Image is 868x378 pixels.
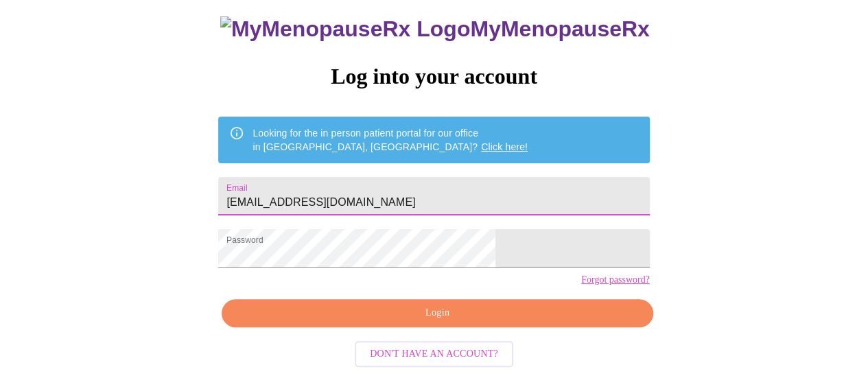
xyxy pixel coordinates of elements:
[222,299,653,327] button: Login
[220,16,470,42] img: MyMenopauseRx Logo
[220,16,650,42] h3: MyMenopauseRx
[237,305,637,322] span: Login
[253,121,528,159] div: Looking for the in person patient portal for our office in [GEOGRAPHIC_DATA], [GEOGRAPHIC_DATA]?
[481,141,528,152] a: Click here!
[370,346,498,363] span: Don't have an account?
[351,347,517,359] a: Don't have an account?
[218,64,649,89] h3: Log into your account
[581,274,650,285] a: Forgot password?
[355,341,513,368] button: Don't have an account?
